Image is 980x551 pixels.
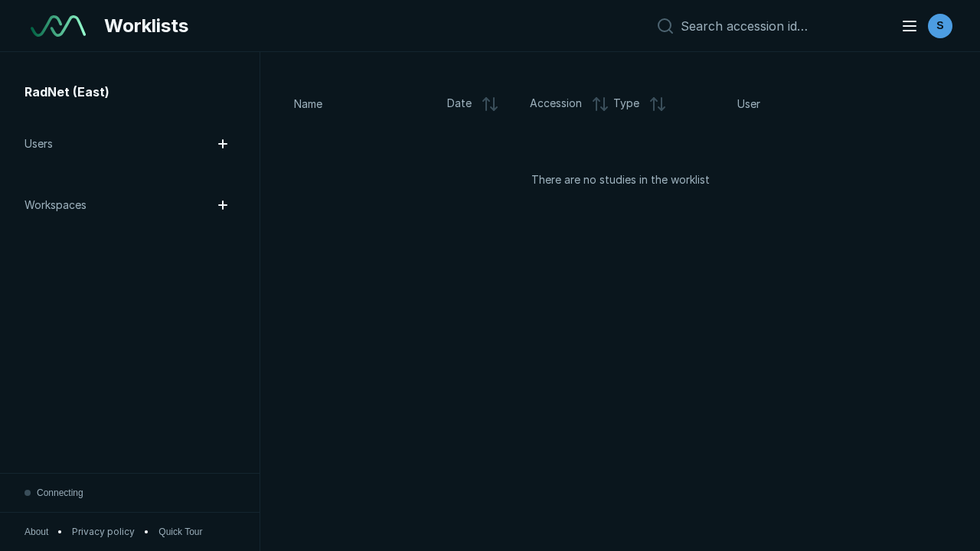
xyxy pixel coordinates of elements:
a: Privacy policy [72,525,135,539]
span: S [936,18,943,34]
span: • [57,525,63,539]
div: avatar-name [928,14,952,38]
input: Search accession id… [681,18,882,34]
a: RadNet (East) [21,77,238,107]
span: Name [294,96,322,112]
span: Users [24,135,53,152]
span: Connecting [37,486,83,500]
button: Connecting [24,474,83,512]
button: Quick Tour [158,525,202,539]
a: See-Mode Logo [24,9,92,43]
span: Worklists [104,12,188,40]
span: RadNet (East) [24,83,109,101]
span: Accession [530,95,582,113]
span: Type [613,95,639,113]
button: avatar-name [891,11,955,41]
span: User [737,96,760,112]
span: • [144,525,149,539]
img: See-Mode Logo [31,15,86,37]
span: Date [447,95,472,113]
span: Workspaces [24,197,87,214]
button: About [24,525,48,539]
span: There are no studies in the worklist [531,171,710,188]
